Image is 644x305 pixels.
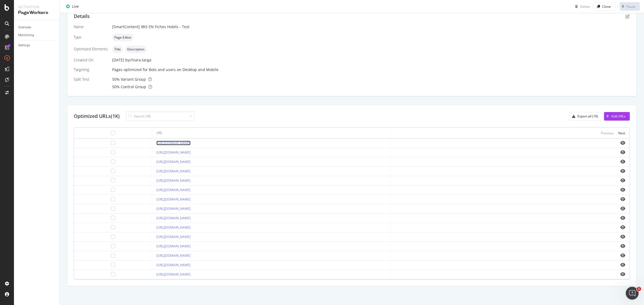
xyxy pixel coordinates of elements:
div: Settings [18,43,30,48]
div: Type [74,35,108,40]
div: Add URLs [611,114,625,118]
div: Monitoring [18,32,34,38]
i: eye [620,197,625,201]
i: eye [620,225,625,229]
i: eye [620,253,625,258]
div: Delete [580,4,590,9]
a: [URL][DOMAIN_NAME] [156,141,191,145]
a: [URL][DOMAIN_NAME] [156,188,191,192]
a: Monitoring [18,32,56,38]
div: [SmartContent] IBIS EN Fiches Hotels - Test [112,24,630,29]
button: Delete [573,2,590,11]
a: [URL][DOMAIN_NAME] [156,225,191,230]
i: eye [620,235,625,239]
div: Created On [74,57,108,63]
i: eye [620,263,625,267]
a: [URL][DOMAIN_NAME] [156,150,191,155]
div: Live [72,4,79,9]
div: 50 % Control Group [112,84,630,90]
div: Overview [18,25,31,30]
span: Title [114,48,121,51]
div: Next [618,131,625,135]
a: Overview [18,25,56,30]
div: Clone [602,4,611,9]
button: Export all (1K) [570,112,603,121]
div: Optimized URLs (1K) [74,113,120,120]
div: Name [74,24,108,29]
div: neutral label [112,46,123,53]
i: eye [620,159,625,164]
div: Targeting [74,67,108,72]
i: eye [620,216,625,220]
a: [URL][DOMAIN_NAME] [156,244,191,248]
div: Optimized Elements [74,46,108,52]
a: [URL][DOMAIN_NAME] [156,253,191,258]
button: Add URLs [604,112,630,121]
a: [URL][DOMAIN_NAME] [156,216,191,220]
div: pen-to-square [625,14,630,18]
a: [URL][DOMAIN_NAME] [156,178,191,183]
span: Description [127,48,144,51]
a: Settings [18,43,56,48]
div: neutral label [112,34,134,41]
input: Search URL [126,111,195,121]
div: Split Test [74,77,108,82]
button: Previous [601,130,614,136]
button: Pause [620,2,640,11]
a: [URL][DOMAIN_NAME] [156,197,191,202]
div: PageWorkers [18,10,55,16]
a: [URL][DOMAIN_NAME] [156,272,191,277]
i: eye [620,169,625,173]
div: neutral label [125,46,147,53]
div: 50 % Variant Group [112,77,630,82]
div: by chiara.targa [125,57,151,63]
i: eye [620,244,625,248]
div: [DATE] [112,57,630,63]
a: [URL][DOMAIN_NAME] [156,206,191,211]
i: eye [620,188,625,192]
div: Pause [626,4,635,9]
i: eye [620,141,625,145]
button: Next [618,130,625,136]
button: Clone [595,2,615,11]
span: Page Editor [114,36,131,39]
div: Previous [601,131,614,135]
iframe: Intercom live chat [626,287,639,300]
i: eye [620,272,625,276]
div: Export all (1K) [577,114,598,118]
i: eye [620,206,625,211]
div: Desktop and Mobile [182,67,218,72]
i: eye [620,178,625,183]
a: [URL][DOMAIN_NAME] [156,169,191,173]
div: Details [74,13,90,20]
span: 1 [637,287,641,291]
div: Activation [18,4,55,10]
a: [URL][DOMAIN_NAME] [156,159,191,164]
a: [URL][DOMAIN_NAME] [156,235,191,239]
div: URL [156,131,162,135]
i: eye [620,150,625,154]
a: [URL][DOMAIN_NAME] [156,263,191,267]
div: Pages optimized for on [112,67,630,72]
div: Bots and users [149,67,176,72]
